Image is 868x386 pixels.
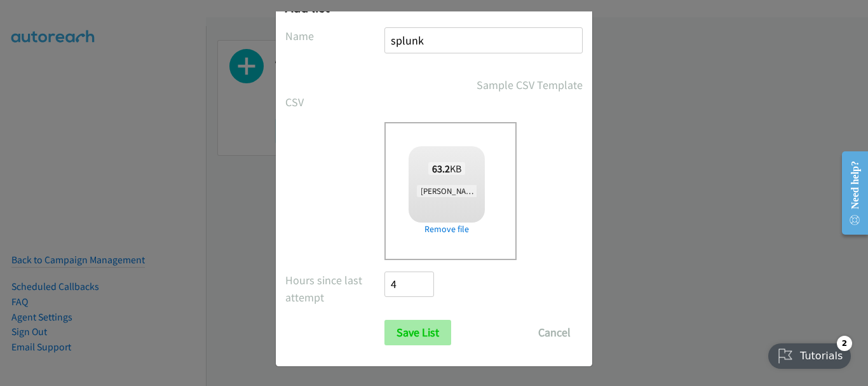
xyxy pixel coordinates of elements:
[428,162,466,175] span: KB
[831,142,868,244] iframe: Resource Center
[285,27,384,45] label: Name
[285,272,384,306] label: Hours since last attempt
[384,320,451,345] input: Save List
[409,223,485,236] a: Remove file
[526,320,583,345] button: Cancel
[761,331,858,376] iframe: Checklist
[432,162,450,175] strong: 63.2
[285,93,384,111] label: CSV
[417,185,650,197] span: [PERSON_NAME] + Splunk FY26Q1 CS - O11Y SEC DMAI DM - AU.csv
[477,76,583,93] a: Sample CSV Template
